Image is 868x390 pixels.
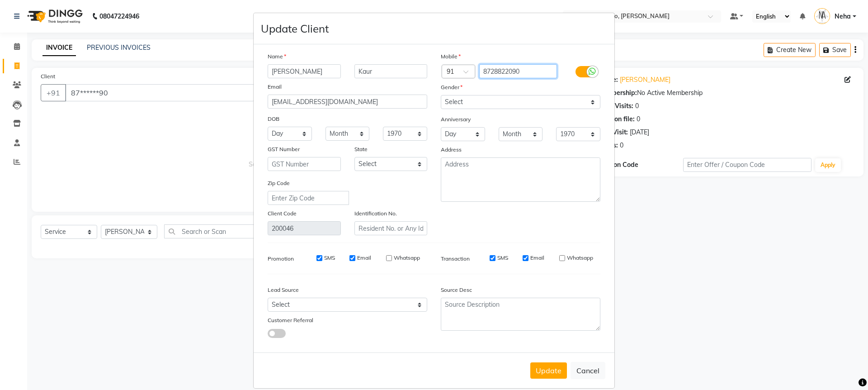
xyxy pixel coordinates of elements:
label: SMS [324,254,335,262]
label: Client Code [268,209,297,218]
input: Client Code [268,221,341,235]
label: Transaction [441,255,470,263]
label: Source Desc [441,286,472,294]
label: Zip Code [268,179,290,187]
label: GST Number [268,145,300,153]
label: Email [530,254,544,262]
label: Lead Source [268,286,299,294]
input: Enter Zip Code [268,191,349,205]
label: Whatsapp [394,254,420,262]
label: Anniversary [441,115,471,124]
label: State [354,145,368,153]
label: Email [357,254,371,262]
label: Promotion [268,255,294,263]
input: Resident No. or Any Id [354,221,428,235]
input: GST Number [268,157,341,171]
h4: Update Client [261,20,329,37]
label: Mobile [441,52,461,61]
label: Address [441,146,462,154]
label: Customer Referral [268,316,313,324]
label: SMS [497,254,508,262]
input: Mobile [479,64,557,78]
label: Identification No. [354,209,397,218]
label: Name [268,52,286,61]
input: Email [268,95,427,109]
input: Last Name [354,64,428,78]
label: Gender [441,83,462,91]
label: Email [268,83,282,91]
button: Update [530,362,567,379]
input: First Name [268,64,341,78]
label: Whatsapp [567,254,593,262]
button: Cancel [571,362,605,379]
label: DOB [268,115,279,123]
